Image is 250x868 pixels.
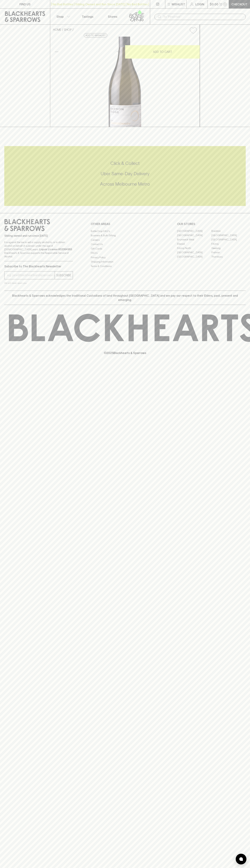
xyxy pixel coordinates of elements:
p: Blackhearts & Sparrows acknowledges the traditional Custodians of land throughout [GEOGRAPHIC_DAT... [7,293,243,302]
p: OUR STORES [177,222,246,226]
a: Gift Cards [91,246,159,251]
p: FIND US [19,2,31,6]
a: Elwood [177,242,211,246]
a: [GEOGRAPHIC_DATA] [211,238,246,242]
h5: Click & Collect [4,160,246,166]
p: $0.00 [210,2,218,6]
h5: Across Melbourne Metro [4,181,246,187]
p: We will never spam you [4,281,73,285]
a: Careers [91,238,159,242]
a: Stores [100,9,125,24]
button: Add to wishlist [84,33,107,38]
button: Shop [50,9,75,24]
a: Prahran [211,250,246,255]
input: e.g. jane@blackheartsandsparrows.com.au [7,272,55,278]
div: Call to action block [4,146,246,206]
a: [GEOGRAPHIC_DATA] [211,233,246,238]
a: Privacy Policy [91,255,159,260]
button: SUBSCRIBE [55,271,73,279]
p: Login [195,2,204,6]
p: Checkout [231,2,247,6]
a: [GEOGRAPHIC_DATA] [177,250,211,255]
p: It is against the law to sell or supply alcohol to, or to obtain alcohol on behalf of a person un... [4,240,73,258]
p: Wishlist [172,2,185,6]
a: [GEOGRAPHIC_DATA] [177,229,211,233]
button: Add to wishlist [188,26,198,35]
p: Tastings [82,14,93,19]
a: Geelong [211,246,246,250]
p: Stores [108,14,117,19]
img: bubble-icon [239,857,243,861]
p: OTHER AREAS [91,222,159,226]
a: Shipping Information [91,260,159,264]
a: Fitzroy [211,242,246,246]
input: Try "Pinot noir" [163,14,243,20]
a: Tastings [75,9,100,24]
p: ADD TO CART [153,50,172,54]
p: 0 [224,3,226,5]
a: Bottle Drop FAQ's [91,229,159,233]
p: Subscribe to The Blackhearts Newsletter [4,264,73,268]
a: Business & Bulk Gifting [91,233,159,238]
a: Terms & Conditions [91,264,159,268]
p: Sibling owned and run since [DATE] [4,234,73,238]
button: ADD TO CART [125,45,200,59]
a: SHOP [64,28,72,31]
a: Braddon [211,229,246,233]
a: Contact Us [91,242,159,246]
img: 35445.png [50,37,200,127]
p: SUBSCRIBE [56,273,71,277]
a: HOME [53,28,61,31]
a: Fitzroy North [177,246,211,250]
a: [GEOGRAPHIC_DATA] [177,255,211,259]
p: Shop [56,14,64,19]
a: Thornbury [211,255,246,259]
h5: Uber Same-Day Delivery [4,171,246,177]
strong: Liquor License #32064953 [39,248,72,251]
a: FAQ's [91,251,159,255]
a: [GEOGRAPHIC_DATA] [177,233,211,238]
a: Brunswick West [177,238,211,242]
